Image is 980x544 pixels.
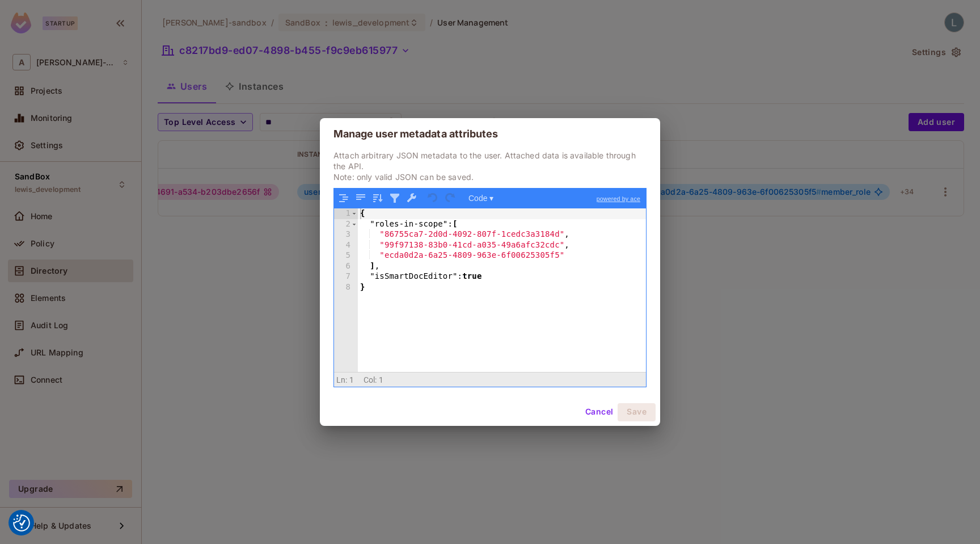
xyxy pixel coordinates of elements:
[334,282,358,293] div: 8
[591,189,646,209] a: powered by ace
[464,191,497,206] button: Code ▾
[364,375,377,384] span: Col:
[404,191,419,206] button: Repair JSON: fix quotes and escape characters, remove comments and JSONP notation, turn JavaScrip...
[334,240,358,251] div: 4
[426,191,441,206] button: Undo last action (Ctrl+Z)
[334,271,358,282] div: 7
[618,403,656,421] button: Save
[379,375,383,384] span: 1
[334,219,358,230] div: 2
[387,191,402,206] button: Filter, sort, or transform contents
[443,191,458,206] button: Redo (Ctrl+Shift+Z)
[349,375,354,384] span: 1
[353,191,368,206] button: Compact JSON data, remove all whitespaces (Ctrl+Shift+I)
[334,208,358,219] div: 1
[336,375,347,384] span: Ln:
[334,229,358,240] div: 3
[334,250,358,261] div: 5
[581,403,618,421] button: Cancel
[320,118,660,150] h2: Manage user metadata attributes
[13,514,30,532] button: Consent Preferences
[13,514,30,532] img: Revisit consent button
[334,261,358,272] div: 6
[336,191,351,206] button: Format JSON data, with proper indentation and line feeds (Ctrl+I)
[370,191,385,206] button: Sort contents
[333,150,647,182] p: Attach arbitrary JSON metadata to the user. Attached data is available through the API. Note: onl...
